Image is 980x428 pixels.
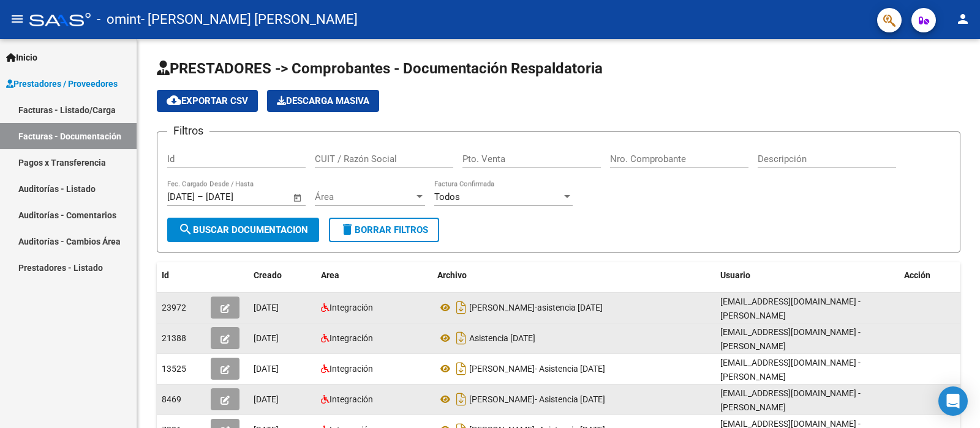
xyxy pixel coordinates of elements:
[162,303,186,312] span: 23972
[715,262,899,289] datatable-header-cell: Usuario
[162,394,181,404] span: 8469
[469,303,603,312] span: [PERSON_NAME]-asistencia [DATE]
[453,389,469,409] i: Descargar documento
[720,297,861,320] span: [EMAIL_ADDRESS][DOMAIN_NAME] - [PERSON_NAME]
[254,303,279,312] span: [DATE]
[249,262,316,289] datatable-header-cell: Creado
[157,60,603,77] span: PRESTADORES -> Comprobantes - Documentación Respaldatoria
[157,262,206,289] datatable-header-cell: Id
[469,394,605,404] span: [PERSON_NAME]- Asistencia [DATE]
[330,303,373,312] span: Integración
[469,333,535,343] span: Asistencia [DATE]
[267,90,379,112] button: Descarga Masiva
[899,262,960,289] datatable-header-cell: Acción
[167,218,319,242] button: Buscar Documentacion
[316,262,432,289] datatable-header-cell: Area
[720,358,861,382] span: [EMAIL_ADDRESS][DOMAIN_NAME] - [PERSON_NAME]
[254,394,279,404] span: [DATE]
[178,224,308,235] span: Buscar Documentacion
[97,6,141,33] span: - omint
[956,12,970,26] mat-icon: person
[162,333,186,343] span: 21388
[6,51,37,64] span: Inicio
[453,298,469,317] i: Descargar documento
[254,270,282,280] span: Creado
[315,191,414,202] span: Área
[720,270,750,280] span: Usuario
[10,12,24,26] mat-icon: menu
[277,95,369,106] span: Descarga Masiva
[453,328,469,348] i: Descargar documento
[340,224,428,235] span: Borrar Filtros
[167,122,209,139] h3: Filtros
[291,191,305,205] button: Open calendar
[329,218,439,242] button: Borrar Filtros
[267,90,379,112] app-download-masive: Descarga masiva de comprobantes (adjuntos)
[340,222,355,237] mat-icon: delete
[197,191,203,202] span: –
[330,333,373,343] span: Integración
[254,364,279,374] span: [DATE]
[6,77,118,90] span: Prestadores / Proveedores
[167,95,248,106] span: Exportar CSV
[469,364,605,374] span: [PERSON_NAME]- Asistencia [DATE]
[167,191,195,202] input: Fecha inicio
[178,222,193,237] mat-icon: search
[720,327,861,351] span: [EMAIL_ADDRESS][DOMAIN_NAME] - [PERSON_NAME]
[321,270,339,280] span: Area
[141,6,358,33] span: - [PERSON_NAME] [PERSON_NAME]
[157,90,258,112] button: Exportar CSV
[432,262,715,289] datatable-header-cell: Archivo
[904,270,930,280] span: Acción
[206,191,265,202] input: Fecha fin
[938,386,968,416] div: Open Intercom Messenger
[162,364,186,374] span: 13525
[162,270,169,280] span: Id
[330,394,373,404] span: Integración
[167,93,181,108] mat-icon: cloud_download
[434,191,460,202] span: Todos
[720,388,861,412] span: [EMAIL_ADDRESS][DOMAIN_NAME] - [PERSON_NAME]
[330,364,373,374] span: Integración
[437,270,467,280] span: Archivo
[453,359,469,378] i: Descargar documento
[254,333,279,343] span: [DATE]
